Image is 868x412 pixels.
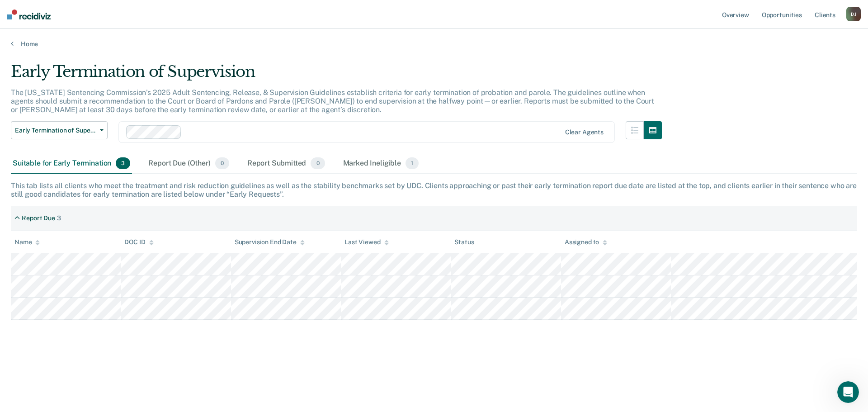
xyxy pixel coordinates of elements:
[11,181,857,199] div: This tab lists all clients who meet the treatment and risk reduction guidelines as well as the st...
[341,154,421,174] div: Marked Ineligible1
[406,157,419,169] span: 1
[57,214,61,222] div: 3
[116,157,130,169] span: 3
[311,157,325,169] span: 0
[11,211,65,226] div: Report Due3
[235,238,305,246] div: Supervision End Date
[22,214,55,222] div: Report Due
[7,9,51,19] img: Recidiviz
[846,7,861,21] button: DJ
[454,238,474,246] div: Status
[344,238,388,246] div: Last Viewed
[11,62,662,88] div: Early Termination of Supervision
[245,154,327,174] div: Report Submitted0
[565,128,604,136] div: Clear agents
[11,154,132,174] div: Suitable for Early Termination3
[215,157,229,169] span: 0
[146,154,231,174] div: Report Due (Other)0
[14,238,40,246] div: Name
[11,88,654,114] p: The [US_STATE] Sentencing Commission’s 2025 Adult Sentencing, Release, & Supervision Guidelines e...
[124,238,153,246] div: DOC ID
[15,127,96,134] span: Early Termination of Supervision
[565,238,607,246] div: Assigned to
[837,381,859,403] iframe: Intercom live chat
[11,40,857,48] a: Home
[11,121,108,139] button: Early Termination of Supervision
[846,7,861,21] div: D J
